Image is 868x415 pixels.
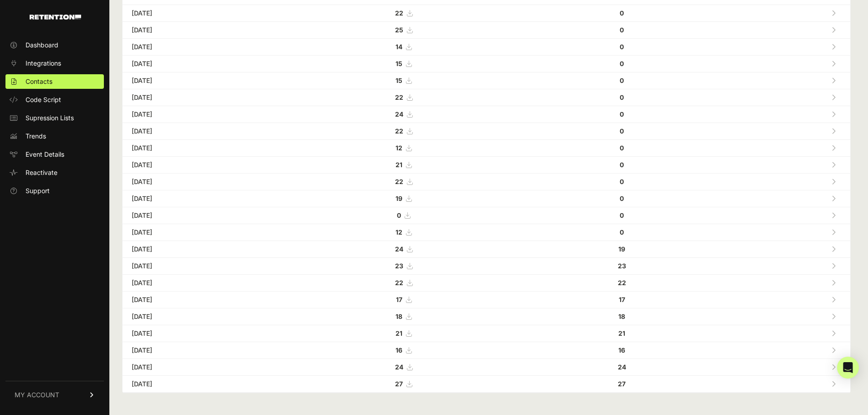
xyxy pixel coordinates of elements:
[620,211,624,219] strong: 0
[395,346,411,354] a: 16
[123,22,281,39] td: [DATE]
[5,147,104,162] a: Event Details
[395,60,411,67] a: 15
[123,123,281,140] td: [DATE]
[620,161,624,169] strong: 0
[123,376,281,393] td: [DATE]
[5,56,104,71] a: Integrations
[123,106,281,123] td: [DATE]
[395,228,402,236] strong: 12
[5,129,104,143] a: Trends
[395,313,402,320] strong: 18
[618,279,626,287] strong: 22
[396,296,411,303] a: 17
[618,313,625,320] strong: 18
[620,9,624,17] strong: 0
[395,329,411,337] a: 21
[395,195,411,202] a: 19
[123,258,281,275] td: [DATE]
[26,168,57,177] span: Reactivate
[395,161,402,169] strong: 21
[620,26,624,34] strong: 0
[395,9,412,17] a: 22
[395,77,402,84] strong: 15
[123,308,281,325] td: [DATE]
[5,165,104,180] a: Reactivate
[395,363,412,371] a: 24
[619,296,625,303] strong: 17
[395,26,403,34] strong: 25
[620,127,624,135] strong: 0
[395,245,412,253] a: 24
[618,380,626,388] strong: 27
[123,56,281,72] td: [DATE]
[837,357,859,379] div: Open Intercom Messenger
[395,110,403,118] strong: 24
[123,292,281,308] td: [DATE]
[618,329,625,337] strong: 21
[123,359,281,376] td: [DATE]
[618,346,625,354] strong: 16
[26,95,61,104] span: Code Script
[395,329,402,337] strong: 21
[123,157,281,174] td: [DATE]
[395,43,411,51] a: 14
[123,224,281,241] td: [DATE]
[395,228,411,236] a: 12
[618,245,625,253] strong: 19
[395,178,412,185] a: 22
[395,127,403,135] strong: 22
[395,346,402,354] strong: 16
[123,5,281,22] td: [DATE]
[396,296,402,303] strong: 17
[123,39,281,56] td: [DATE]
[123,325,281,342] td: [DATE]
[26,132,46,141] span: Trends
[123,190,281,207] td: [DATE]
[5,111,104,125] a: Supression Lists
[397,211,401,219] strong: 0
[26,41,58,50] span: Dashboard
[15,390,59,400] span: MY ACCOUNT
[620,43,624,51] strong: 0
[123,140,281,157] td: [DATE]
[395,110,412,118] a: 24
[395,93,412,101] a: 22
[123,207,281,224] td: [DATE]
[123,275,281,292] td: [DATE]
[123,89,281,106] td: [DATE]
[620,110,624,118] strong: 0
[395,43,402,51] strong: 14
[395,127,412,135] a: 22
[620,93,624,101] strong: 0
[395,144,411,152] a: 12
[26,59,61,68] span: Integrations
[395,262,412,270] a: 23
[123,342,281,359] td: [DATE]
[395,279,403,287] strong: 22
[395,60,402,67] strong: 15
[26,77,52,86] span: Contacts
[395,262,403,270] strong: 23
[395,77,411,84] a: 15
[395,245,403,253] strong: 24
[620,77,624,84] strong: 0
[395,161,411,169] a: 21
[5,92,104,107] a: Code Script
[26,186,50,195] span: Support
[123,241,281,258] td: [DATE]
[395,313,411,320] a: 18
[395,178,403,185] strong: 22
[5,184,104,198] a: Support
[620,144,624,152] strong: 0
[395,26,412,34] a: 25
[123,72,281,89] td: [DATE]
[395,380,403,388] strong: 27
[395,195,402,202] strong: 19
[5,74,104,89] a: Contacts
[5,381,104,409] a: MY ACCOUNT
[618,363,626,371] strong: 24
[395,9,403,17] strong: 22
[395,93,403,101] strong: 22
[395,363,403,371] strong: 24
